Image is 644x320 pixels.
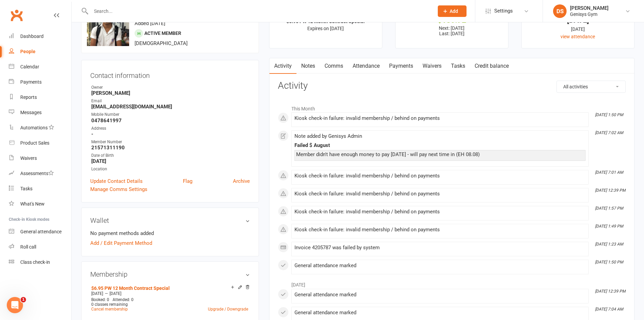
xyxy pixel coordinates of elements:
[91,90,250,96] strong: [PERSON_NAME]
[89,6,429,16] input: Search...
[446,58,470,74] a: Tasks
[9,166,71,181] a: Assessments
[7,297,23,313] iframe: Intercom live chat
[278,102,626,112] li: This Month
[595,170,623,175] i: [DATE] 7:01 AM
[91,84,250,91] div: Owner
[294,245,586,251] div: Invoice 4205787 was failed by system
[9,44,71,59] a: People
[90,69,250,79] h3: Contact information
[90,217,250,224] h3: Wallet
[294,227,586,233] div: Kiosk check-in failure: invalid membership / behind on payments
[90,291,250,296] div: —
[20,229,62,234] div: General attendance
[87,4,129,46] img: image1739761270.png
[294,143,586,148] div: Failed $ August
[9,255,71,270] a: Class kiosk mode
[20,64,39,69] div: Calendar
[208,307,248,312] a: Upgrade / Downgrade
[90,271,250,278] h3: Membership
[110,291,121,296] span: [DATE]
[528,17,628,24] div: [DATE]
[91,291,103,296] span: [DATE]
[135,20,165,26] time: Added [DATE]
[20,79,42,85] div: Payments
[595,112,623,117] i: [DATE] 1:50 PM
[20,259,50,265] div: Class check-in
[20,155,37,161] div: Waivers
[438,5,467,17] button: Add
[91,166,250,172] div: Location
[9,90,71,105] a: Reports
[384,58,418,74] a: Payments
[91,111,250,118] div: Mobile Number
[20,186,32,191] div: Tasks
[294,115,586,121] div: Kiosk check-in failure: invalid membership / behind on payments
[9,59,71,74] a: Calendar
[294,133,586,139] div: Note added by Genisys Admin
[595,224,623,229] i: [DATE] 1:49 PM
[20,201,45,207] div: What's New
[450,8,458,14] span: Add
[20,244,36,250] div: Roll call
[9,74,71,90] a: Payments
[494,3,513,19] span: Settings
[20,94,37,100] div: Reports
[9,135,71,151] a: Product Sales
[20,49,35,54] div: People
[296,58,320,74] a: Notes
[528,25,628,33] div: [DATE]
[269,58,296,74] a: Activity
[8,7,25,24] a: Clubworx
[91,285,170,291] a: $6.95 PW 12 Month Contract Special
[595,307,623,312] i: [DATE] 7:04 AM
[21,297,26,302] span: 1
[294,292,586,298] div: General attendance marked
[595,260,623,264] i: [DATE] 1:50 PM
[595,289,625,294] i: [DATE] 12:39 PM
[144,30,181,36] span: Active member
[9,120,71,135] a: Automations
[91,145,250,151] strong: 21571311190
[91,98,250,104] div: Email
[20,140,49,146] div: Product Sales
[595,206,623,211] i: [DATE] 1:57 PM
[294,310,586,316] div: General attendance marked
[20,34,44,39] div: Dashboard
[20,171,54,176] div: Assessments
[402,17,502,24] div: $180.72
[135,40,188,46] span: [DEMOGRAPHIC_DATA]
[91,139,250,145] div: Member Number
[9,181,71,196] a: Tasks
[91,158,250,164] strong: [DATE]
[91,152,250,159] div: Date of Birth
[9,29,71,44] a: Dashboard
[278,278,626,289] li: [DATE]
[9,224,71,239] a: General attendance kiosk mode
[9,105,71,120] a: Messages
[320,58,348,74] a: Comms
[9,151,71,166] a: Waivers
[348,58,384,74] a: Attendance
[294,263,586,269] div: General attendance marked
[91,118,250,124] strong: 0478641997
[595,242,623,247] i: [DATE] 1:23 AM
[91,307,128,312] a: Cancel membership
[560,34,595,39] a: view attendance
[595,188,625,193] i: [DATE] 12:39 PM
[307,26,344,31] span: Expires on [DATE]
[90,177,143,185] a: Update Contact Details
[553,4,567,18] div: DS
[233,177,250,185] a: Archive
[90,229,250,237] li: No payment methods added
[418,58,446,74] a: Waivers
[595,130,623,135] i: [DATE] 7:02 AM
[91,302,128,307] span: 0 classes remaining
[570,11,609,17] div: Genisys Gym
[183,177,192,185] a: Flag
[570,5,609,11] div: [PERSON_NAME]
[91,131,250,137] strong: -
[91,104,250,110] strong: [EMAIL_ADDRESS][DOMAIN_NAME]
[91,125,250,132] div: Address
[91,297,109,302] span: Booked: 0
